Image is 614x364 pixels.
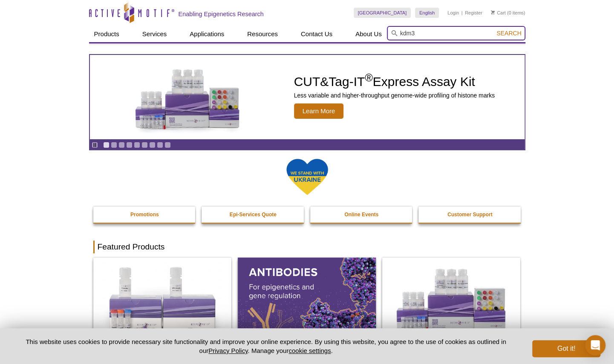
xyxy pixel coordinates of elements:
[447,212,492,218] strong: Customer Support
[365,72,372,83] sup: ®
[494,29,524,37] button: Search
[134,142,140,148] a: Go to slide 5
[208,347,248,354] a: Privacy Policy
[117,50,258,144] img: CUT&Tag-IT Express Assay Kit
[354,8,411,18] a: [GEOGRAPHIC_DATA]
[130,212,159,218] strong: Promotions
[92,142,98,148] a: Toggle autoplay
[382,258,520,341] img: CUT&Tag-IT® Express Assay Kit
[310,206,413,223] a: Online Events
[202,206,305,223] a: Epi-Services Quote
[447,10,459,16] a: Login
[242,26,283,42] a: Resources
[118,142,125,148] a: Go to slide 3
[179,10,264,18] h2: Enabling Epigenetics Research
[294,103,344,119] span: Learn More
[465,10,482,16] a: Register
[89,26,124,42] a: Products
[149,142,156,148] a: Go to slide 7
[461,8,463,18] li: |
[585,335,605,355] div: Open Intercom Messenger
[103,142,110,148] a: Go to slide 1
[294,92,495,99] p: Less variable and higher-throughput genome-wide profiling of histone marks
[496,30,521,37] span: Search
[491,8,525,18] li: (0 items)
[111,142,117,148] a: Go to slide 2
[137,26,172,42] a: Services
[350,26,387,42] a: About Us
[90,55,525,139] article: CUT&Tag-IT Express Assay Kit
[164,142,171,148] a: Go to slide 9
[387,26,525,40] input: Keyword, Cat. No.
[157,142,163,148] a: Go to slide 8
[532,340,600,357] button: Got it!
[126,142,133,148] a: Go to slide 4
[184,26,229,42] a: Applications
[418,206,522,223] a: Customer Support
[238,258,376,341] img: All Antibodies
[93,258,231,341] img: DNA Library Prep Kit for Illumina
[415,8,439,18] a: English
[286,158,329,196] img: We Stand With Ukraine
[294,75,495,88] h2: CUT&Tag-IT Express Assay Kit
[90,55,525,139] a: CUT&Tag-IT Express Assay Kit CUT&Tag-IT®Express Assay Kit Less variable and higher-throughput gen...
[93,206,196,223] a: Promotions
[288,347,331,354] button: cookie settings
[491,10,495,14] img: Your Cart
[141,142,148,148] a: Go to slide 6
[296,26,337,42] a: Contact Us
[491,10,506,16] a: Cart
[344,212,378,218] strong: Online Events
[14,337,518,355] p: This website uses cookies to provide necessary site functionality and improve your online experie...
[230,212,277,218] strong: Epi-Services Quote
[93,241,521,253] h2: Featured Products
